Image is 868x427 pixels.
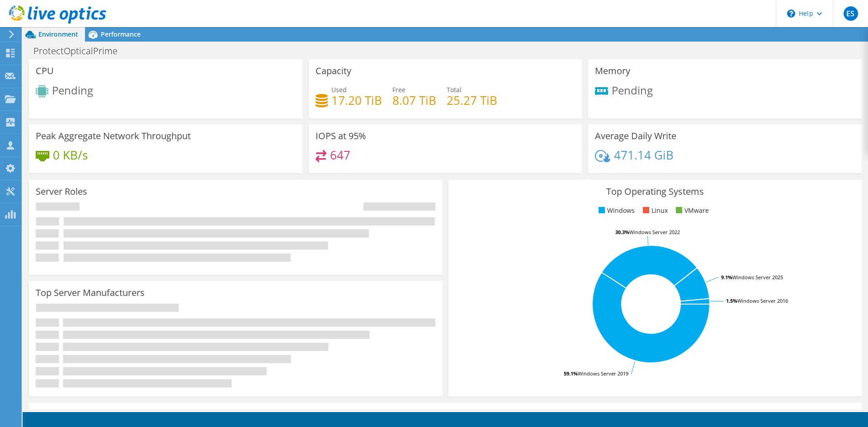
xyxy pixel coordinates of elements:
span: Environment [38,30,78,38]
h3: Capacity [316,66,351,76]
h3: Memory [595,66,630,76]
span: Performance [101,30,141,38]
h3: Server Roles [36,187,87,197]
h4: 25.27 TiB [447,95,497,105]
li: Windows [596,206,635,216]
tspan: 9.1% [721,274,732,281]
h3: Top Server Manufacturers [36,288,145,298]
h4: 647 [330,150,350,160]
span: Free [392,85,406,94]
span: Total [447,85,462,94]
h3: CPU [36,66,54,76]
tspan: 59.1% [564,370,578,377]
h1: ProtectOpticalPrime [29,46,132,56]
svg: \n [787,9,795,18]
li: Linux [641,206,668,216]
h4: 0 KB/s [53,150,88,160]
h4: 471.14 GiB [614,150,674,160]
h4: 8.07 TiB [392,95,436,105]
span: ES [844,6,858,21]
tspan: Windows Server 2019 [578,370,628,377]
tspan: Windows Server 2022 [629,229,680,235]
tspan: Windows Server 2016 [737,297,788,304]
span: Pending [52,83,93,98]
tspan: 30.3% [615,229,629,235]
h3: Top Operating Systems [455,187,855,197]
h3: IOPS at 95% [316,131,366,141]
tspan: Windows Server 2025 [732,274,783,281]
span: Used [331,85,347,94]
li: VMware [674,206,709,216]
span: Pending [612,82,653,97]
h3: Average Daily Write [595,131,676,141]
h4: 17.20 TiB [331,95,382,105]
h3: Peak Aggregate Network Throughput [36,131,191,141]
tspan: 1.5% [726,297,737,304]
